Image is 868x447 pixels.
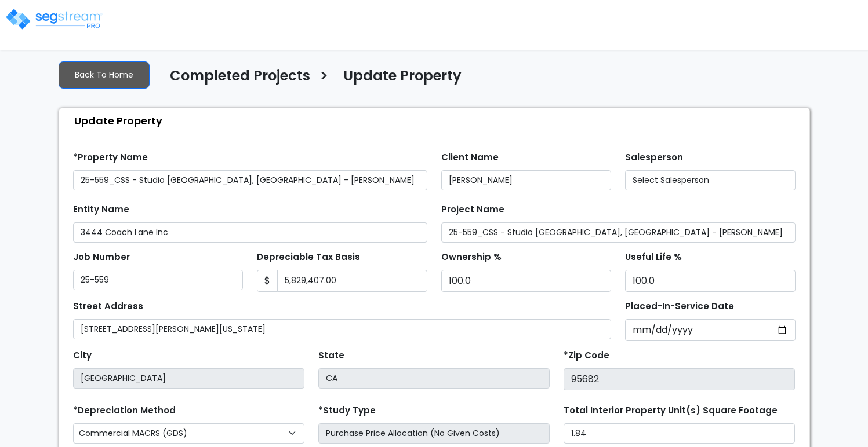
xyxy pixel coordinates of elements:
label: *Zip Code [564,349,609,362]
a: Update Property [335,68,462,92]
input: Ownership [441,270,612,292]
h4: Update Property [343,68,462,87]
label: *Property Name [73,151,148,164]
label: Entity Name [73,203,129,217]
input: total square foot [564,423,795,444]
input: Property Name [73,170,427,190]
input: Depreciation [625,270,796,292]
label: Depreciable Tax Basis [257,251,360,264]
span: $ [257,270,278,292]
input: Zip Code [564,368,795,390]
input: Project Name [441,222,796,243]
label: *Study Type [318,404,376,417]
div: Update Property [65,108,809,133]
input: 0.00 [277,270,427,292]
label: Useful Life % [625,251,682,264]
h3: > [319,67,329,89]
a: Completed Projects [161,68,310,92]
label: Street Address [73,300,143,313]
label: State [318,349,344,362]
a: Back To Home [59,61,150,89]
input: Client Name [441,170,612,190]
label: Project Name [441,203,504,217]
input: Street Address [73,319,612,339]
label: Total Interior Property Unit(s) Square Footage [564,404,778,417]
label: Client Name [441,151,499,164]
label: Job Number [73,251,130,264]
label: *Depreciation Method [73,404,176,417]
label: City [73,349,92,362]
input: Entity Name [73,222,427,243]
h4: Completed Projects [170,68,310,87]
label: Placed-In-Service Date [625,300,734,313]
img: logo_pro_r.png [5,8,103,31]
label: Ownership % [441,251,502,264]
label: Salesperson [625,151,683,164]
